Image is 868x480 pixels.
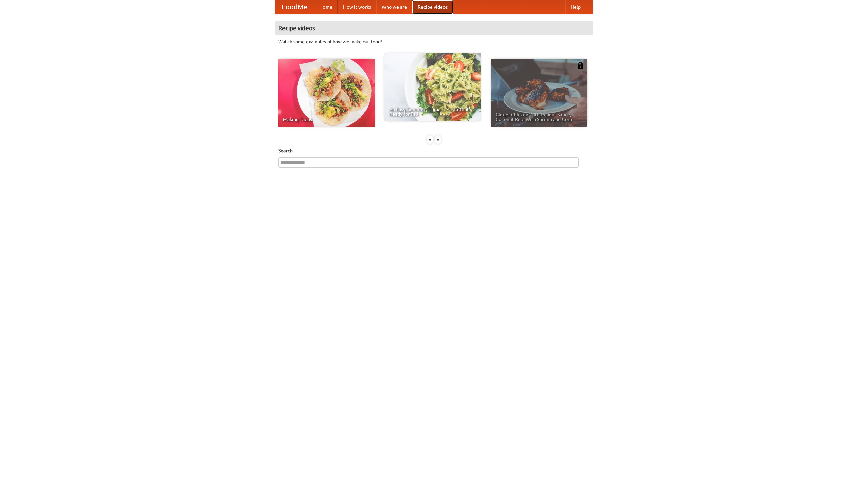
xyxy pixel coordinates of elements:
h4: Recipe videos [275,21,593,35]
p: Watch some examples of how we make our food! [278,38,590,45]
a: Help [565,0,586,14]
a: FoodMe [275,0,314,14]
a: Who we are [376,0,412,14]
img: 483408.png [577,62,584,69]
span: Making Tacos [283,117,370,122]
span: An Easy, Summery Tomato Pasta That's Ready for Fall [389,107,476,116]
div: » [435,135,441,144]
a: Home [314,0,338,14]
div: « [427,135,433,144]
a: How it works [338,0,376,14]
a: Recipe videos [412,0,453,14]
a: Making Tacos [278,59,375,127]
a: An Easy, Summery Tomato Pasta That's Ready for Fall [384,53,481,121]
h5: Search [278,147,590,154]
